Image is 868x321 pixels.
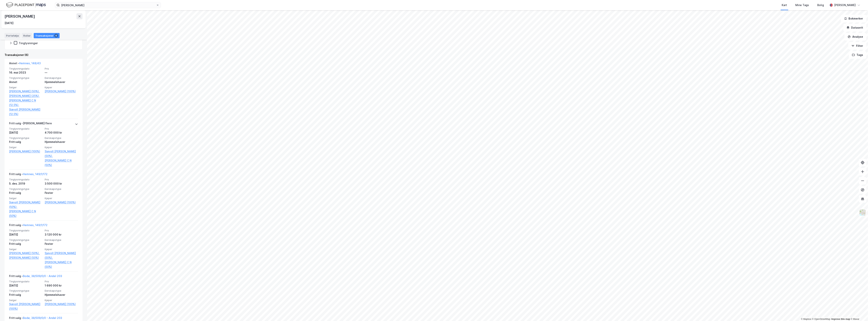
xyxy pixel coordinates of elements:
[9,248,42,251] span: Selger
[9,274,62,280] div: Fritt salg -
[45,191,78,195] div: Fester
[9,70,42,75] div: 16. mai 2023
[45,86,78,89] span: Kjøper
[45,181,78,186] div: 3 500 000 kr
[45,260,78,269] a: [PERSON_NAME] C N (50%)
[9,255,42,260] a: [PERSON_NAME] (50%)
[6,2,46,8] img: logo.f888ab2527a4732fd821a326f86c7f29.svg
[9,232,42,237] div: [DATE]
[9,80,42,84] div: Annet
[45,229,78,232] span: Pris
[9,200,42,209] a: Sjøvoll [PERSON_NAME] (50%),
[60,2,156,8] input: Søk på adresse, matrikkel, gårdeiere, leietakere eller personer
[812,318,831,320] a: OpenStreetMap
[9,121,52,127] div: Fritt salg - [PERSON_NAME] flere
[9,136,42,140] span: Tinglysningstype
[5,53,83,57] div: Transaksjoner (6)
[9,181,42,186] div: 5. des. 2019
[9,67,42,70] span: Tinglysningsdato
[9,197,42,200] span: Selger
[9,76,42,80] span: Tinglysningstype
[45,158,78,167] a: [PERSON_NAME] C N (50%)
[9,127,42,130] span: Tinglysningsdato
[45,289,78,292] span: Eierskapstype
[834,3,856,7] div: [PERSON_NAME]
[45,89,78,94] a: [PERSON_NAME] (100%)
[45,127,78,130] span: Pris
[9,61,41,67] div: Annet -
[845,33,866,41] button: Analyse
[9,289,42,292] span: Tinglysningstype
[849,303,868,321] div: Kontrollprogram for chat
[5,13,36,19] div: [PERSON_NAME]
[841,15,866,22] button: Bokmerker
[45,293,78,297] div: Hjemmelshaver
[9,107,42,116] a: Sjøvoll [PERSON_NAME] (12.5%)
[45,238,78,242] span: Eierskapstype
[849,51,866,59] button: Tags
[45,76,78,80] span: Eierskapstype
[9,251,42,255] a: [PERSON_NAME] (50%),
[23,223,48,227] a: Hemnes, 149/1/172
[9,238,42,242] span: Tinglysningstype
[9,149,42,154] a: [PERSON_NAME] (100%)
[9,191,42,195] div: Fritt salg
[45,242,78,246] div: Fester
[782,3,787,7] div: Kart
[45,299,78,302] span: Kjøper
[45,130,78,135] div: 4 700 000 kr
[817,3,824,7] div: Bolig
[45,251,78,260] a: Sjøvoll [PERSON_NAME] (50%),
[19,62,41,65] a: Hemnes, 148/43
[9,86,42,89] span: Selger
[9,302,42,311] a: Sjøvoll [PERSON_NAME] (100%)
[45,200,78,205] a: [PERSON_NAME] (100%)
[9,146,42,149] span: Selger
[9,293,42,297] div: Fritt salg
[45,248,78,251] span: Kjøper
[45,187,78,191] span: Eierskapstype
[45,232,78,237] div: 3 120 000 kr
[19,41,38,45] div: Tinglysninger
[54,34,58,38] div: 6
[22,33,32,38] div: Roller
[843,24,866,31] button: Datasett
[45,149,78,158] a: Sjøvoll [PERSON_NAME] (50%),
[9,229,42,232] span: Tinglysningsdato
[9,299,42,302] span: Selger
[5,33,20,38] div: Portefølje
[45,136,78,140] span: Eierskapstype
[9,187,42,191] span: Tinglysningstype
[23,274,62,278] a: Bodø, 38/509/0/0 - Andel 203
[45,283,78,288] div: 1 690 000 kr
[9,178,42,181] span: Tinglysningsdato
[859,209,866,216] img: Z
[23,316,62,319] a: Bodø, 38/509/0/0 - Andel 203
[9,280,42,283] span: Tinglysningsdato
[45,67,78,70] span: Pris
[9,130,42,135] div: [DATE]
[5,21,13,25] div: [DATE]
[9,283,42,288] div: [DATE]
[848,42,866,50] button: Filter
[45,70,78,75] div: —
[45,140,78,144] div: Hjemmelshaver
[9,209,42,218] a: [PERSON_NAME] C N (50%)
[9,172,48,178] div: Fritt salg -
[831,318,850,320] a: Improve this map
[45,197,78,200] span: Kjøper
[801,318,811,320] a: Mapbox
[796,3,809,7] div: Mine Tags
[9,140,42,144] div: Fritt salg
[9,223,48,229] div: Fritt salg -
[9,89,42,94] a: [PERSON_NAME] (50%),
[45,146,78,149] span: Kjøper
[9,94,42,98] a: [PERSON_NAME] (25%),
[45,280,78,283] span: Pris
[45,178,78,181] span: Pris
[45,80,78,84] div: Hjemmelshaver
[849,303,868,321] iframe: Chat Widget
[9,98,42,107] a: [PERSON_NAME] C N (12.5%),
[45,302,78,306] a: [PERSON_NAME] (100%)
[9,242,42,246] div: Fritt salg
